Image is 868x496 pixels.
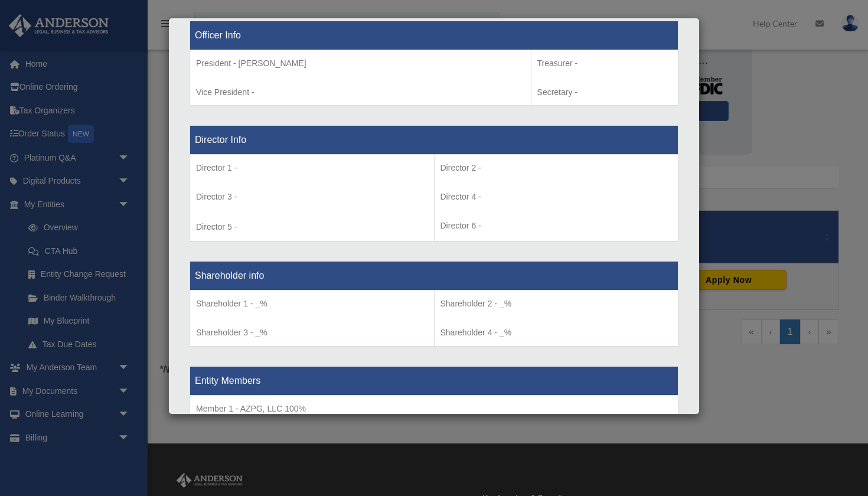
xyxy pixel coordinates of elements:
p: Shareholder 4 - _% [440,325,673,340]
p: Treasurer - [537,56,672,71]
p: Director 3 - [196,190,428,204]
p: Director 4 - [440,190,673,204]
p: Director 2 - [440,161,673,175]
p: President - [PERSON_NAME] [196,56,525,71]
th: Director Info [190,126,678,155]
p: Shareholder 2 - _% [440,296,673,311]
th: Entity Members [190,366,678,395]
p: Director 6 - [440,218,673,233]
p: Member 1 - AZPG, LLC 100% [196,402,672,416]
p: Vice President - [196,85,525,100]
p: Shareholder 3 - _% [196,325,428,340]
p: Shareholder 1 - _% [196,296,428,311]
p: Director 1 - [196,161,428,175]
p: Secretary - [537,85,672,100]
th: Shareholder info [190,262,678,291]
th: Officer Info [190,21,678,50]
td: Director 5 - [190,155,435,242]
